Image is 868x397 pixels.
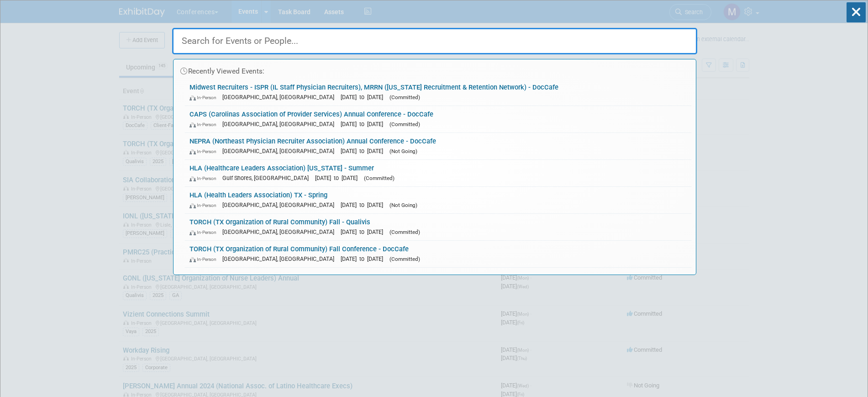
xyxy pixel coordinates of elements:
span: In-Person [189,148,221,154]
a: CAPS (Carolinas Association of Provider Services) Annual Conference - DocCafe In-Person [GEOGRAPH... [185,106,691,132]
span: (Not Going) [389,202,417,208]
span: (Committed) [389,229,420,235]
a: HLA (Health Leaders Association) TX - Spring In-Person [GEOGRAPHIC_DATA], [GEOGRAPHIC_DATA] [DATE... [185,187,691,213]
a: TORCH (TX Organization of Rural Community) Fall - Qualivis In-Person [GEOGRAPHIC_DATA], [GEOGRAPH... [185,214,691,240]
span: [GEOGRAPHIC_DATA], [GEOGRAPHIC_DATA] [222,255,339,262]
span: In-Person [189,95,221,101]
span: In-Person [189,122,221,127]
a: HLA (Healthcare Leaders Association) [US_STATE] - Summer In-Person Gulf Shores, [GEOGRAPHIC_DATA]... [185,160,691,186]
div: Recently Viewed Events: [178,59,691,79]
a: TORCH (TX Organization of Rural Community) Fall Conference - DocCafe In-Person [GEOGRAPHIC_DATA],... [185,241,691,267]
a: NEPRA (Northeast Physician Recruiter Association) Annual Conference - DocCafe In-Person [GEOGRAPH... [185,133,691,159]
span: [DATE] to [DATE] [341,148,388,154]
span: [DATE] to [DATE] [341,94,388,101]
span: (Committed) [389,121,420,127]
span: In-Person [189,202,221,208]
span: [DATE] to [DATE] [341,255,388,262]
span: Gulf Shores, [GEOGRAPHIC_DATA] [222,175,313,181]
span: [GEOGRAPHIC_DATA], [GEOGRAPHIC_DATA] [222,148,339,154]
span: (Committed) [364,175,395,181]
span: In-Person [189,229,221,235]
span: (Not Going) [389,148,417,154]
span: [DATE] to [DATE] [341,228,388,235]
span: (Committed) [389,94,420,101]
span: [GEOGRAPHIC_DATA], [GEOGRAPHIC_DATA] [222,121,339,127]
span: [DATE] to [DATE] [341,201,388,208]
span: [DATE] to [DATE] [315,175,362,181]
span: [GEOGRAPHIC_DATA], [GEOGRAPHIC_DATA] [222,94,339,101]
span: (Committed) [389,256,420,262]
span: [DATE] to [DATE] [341,121,388,127]
a: Midwest Recruiters - ISPR (IL Staff Physician Recruiters), MRRN ([US_STATE] Recruitment & Retenti... [185,79,691,106]
input: Search for Events or People... [172,28,697,54]
span: In-Person [189,175,221,181]
span: [GEOGRAPHIC_DATA], [GEOGRAPHIC_DATA] [222,201,339,208]
span: [GEOGRAPHIC_DATA], [GEOGRAPHIC_DATA] [222,228,339,235]
span: In-Person [189,256,221,262]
